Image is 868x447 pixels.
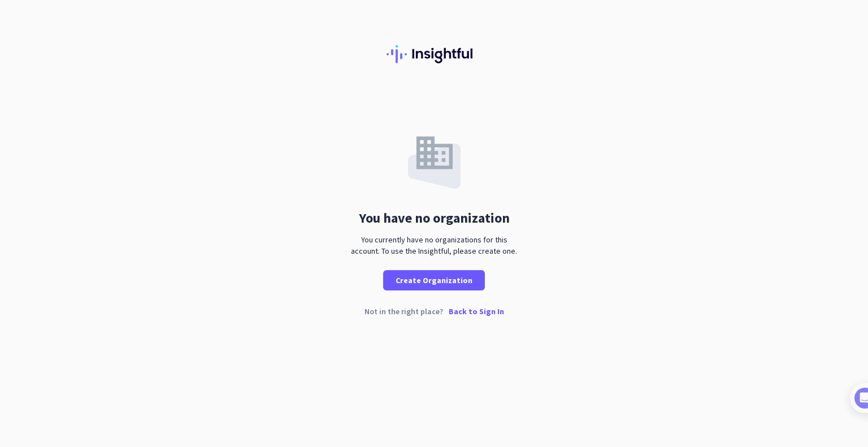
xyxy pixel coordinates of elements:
button: Create Organization [383,270,485,290]
img: Insightful [387,45,481,63]
div: You currently have no organizations for this account. To use the Insightful, please create one. [346,234,522,257]
span: Create Organization [396,275,472,286]
p: Back to Sign In [449,307,504,315]
div: You have no organization [359,211,510,225]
